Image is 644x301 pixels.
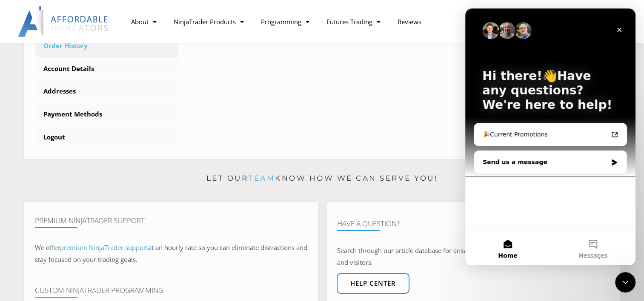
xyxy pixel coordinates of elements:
[248,174,275,182] a: team
[35,80,179,102] a: Addresses
[337,219,610,228] h4: Have A Question?
[337,245,610,269] p: Search through our article database for answers to most common questions from customers and visit...
[252,12,318,31] a: Programming
[35,35,179,57] a: Order History
[318,12,389,31] a: Futures Trading
[122,12,165,31] a: About
[35,126,179,148] a: Logout
[389,12,429,31] a: Reviews
[60,243,148,252] a: premium NinjaTrader support
[35,58,179,80] a: Account Details
[465,9,635,265] iframe: Intercom live chat
[350,280,396,287] span: Help center
[165,12,252,31] a: NinjaTrader Products
[35,243,307,264] span: at an hourly rate so you can eliminate distractions and stay focused on your trading goals.
[35,286,307,295] h4: Custom NinjaTrader Programming
[35,216,307,225] h4: Premium NinjaTrader Support
[24,172,620,185] p: Let our know how we can serve you!
[615,272,635,292] iframe: Intercom live chat
[35,103,179,125] a: Payment Methods
[337,273,409,294] a: Help center
[35,243,60,252] span: We offer
[18,6,109,37] img: LogoAI | Affordable Indicators – NinjaTrader
[122,12,502,31] nav: Menu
